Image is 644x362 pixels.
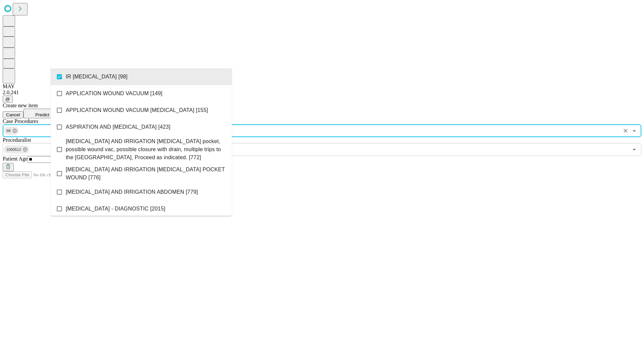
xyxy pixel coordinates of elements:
[3,156,28,162] span: Patient Age
[66,73,127,81] span: IR [MEDICAL_DATA] [98]
[5,97,10,102] span: @
[6,112,20,117] span: Cancel
[66,137,226,162] span: [MEDICAL_DATA] AND IRRIGATION [MEDICAL_DATA] pocket, possible wound vac, possible closure with dr...
[3,89,641,96] div: 2.0.241
[3,96,13,103] button: @
[4,127,19,135] div: 98
[66,166,226,182] span: [MEDICAL_DATA] AND IRRIGATION [MEDICAL_DATA] POCKET WOUND [776]
[621,126,630,135] button: Clear
[66,205,165,213] span: [MEDICAL_DATA] - DIAGNOSTIC [2015]
[630,126,639,135] button: Close
[3,83,641,89] div: MAY
[66,89,162,98] span: APPLICATION WOUND VACUUM [149]
[630,145,639,154] button: Open
[35,112,49,117] span: Predict
[4,127,13,135] span: 98
[23,109,54,118] button: Predict
[3,137,31,143] span: Proceduralist
[4,146,24,154] span: 1000512
[66,123,170,131] span: ASPIRATION AND [MEDICAL_DATA] [423]
[66,188,198,196] span: [MEDICAL_DATA] AND IRRIGATION ABDOMEN [779]
[4,145,29,154] div: 1000512
[66,106,208,114] span: APPLICATION WOUND VACUUM [MEDICAL_DATA] [155]
[3,111,23,118] button: Cancel
[3,118,38,124] span: Scheduled Procedure
[3,103,38,108] span: Create new item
